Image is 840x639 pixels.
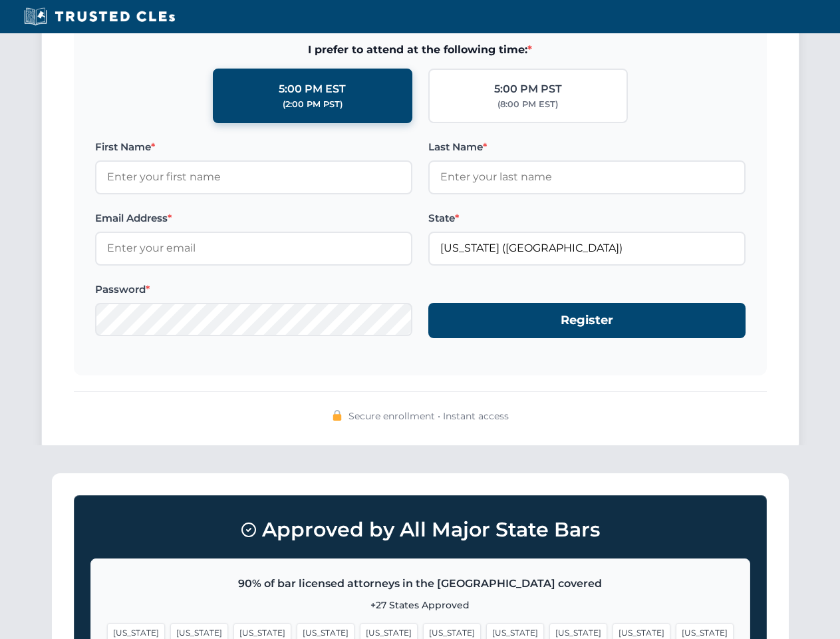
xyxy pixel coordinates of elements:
[95,41,746,59] span: I prefer to attend at the following time:
[95,160,412,194] input: Enter your first name
[20,7,179,27] img: Trusted CLEs
[494,81,562,98] div: 5:00 PM PST
[428,160,746,194] input: Enter your last name
[497,98,558,111] div: (8:00 PM EST)
[90,512,750,548] h3: Approved by All Major State Bars
[107,575,734,592] p: 90% of bar licensed attorneys in the [GEOGRAPHIC_DATA] covered
[332,410,343,421] img: 🔒
[428,303,746,338] button: Register
[349,409,509,423] span: Secure enrollment • Instant access
[428,210,746,226] label: State
[428,139,746,155] label: Last Name
[428,232,746,265] input: Florida (FL)
[283,98,343,111] div: (2:00 PM PST)
[279,81,346,98] div: 5:00 PM EST
[95,210,412,226] label: Email Address
[95,282,412,298] label: Password
[95,232,412,265] input: Enter your email
[107,598,734,612] p: +27 States Approved
[95,139,412,155] label: First Name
